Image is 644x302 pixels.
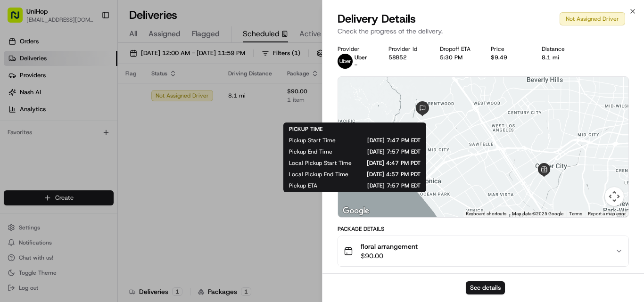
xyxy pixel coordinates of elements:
[347,148,421,155] span: [DATE] 7:57 PM EDT
[89,185,151,195] span: API Documentation
[512,211,563,216] span: Map data ©2025 Google
[569,211,582,216] a: Terms
[78,146,82,154] span: •
[42,99,130,107] div: We're available if you need us!
[66,208,114,215] a: Powered byPylon
[20,90,37,107] img: 8016278978528_b943e370aa5ada12b00a_72.png
[146,121,172,132] button: See all
[42,90,155,99] div: Start new chat
[9,137,25,152] img: Brigitte Vinadas
[388,54,407,61] button: 58B52
[466,281,505,294] button: See details
[289,159,352,167] span: Local Pickup Start Time
[9,122,60,130] div: Past conversations
[588,211,626,216] a: Report a map error
[289,125,322,133] span: PICKUP TIME
[491,54,527,61] div: $9.49
[338,272,629,280] div: Location Details
[355,61,357,69] span: -
[9,186,17,194] div: 📗
[289,137,336,144] span: Pickup Start Time
[19,147,26,154] img: 1736555255976-a54dd68f-1ca7-489b-9aae-adbdc363a1c4
[440,45,476,53] div: Dropoff ETA
[338,236,628,266] button: floral arrangement$90.00
[363,171,421,178] span: [DATE] 4:57 PM PDT
[80,186,87,194] div: 💻
[361,242,418,251] span: floral arrangement
[338,26,629,36] p: Check the progress of the delivery.
[542,45,578,53] div: Distance
[76,181,155,198] a: 💻API Documentation
[9,9,28,28] img: Nash
[340,205,372,217] a: Open this area in Google Maps (opens a new window)
[94,208,114,215] span: Pylon
[338,225,629,233] div: Package Details
[491,45,527,53] div: Price
[332,182,421,189] span: [DATE] 7:57 PM EDT
[83,146,103,154] span: [DATE]
[25,61,156,71] input: Clear
[289,148,332,155] span: Pickup End Time
[9,38,172,53] p: Welcome 👋
[440,54,476,61] div: 5:30 PM
[542,54,578,61] div: 8.1 mi
[29,146,76,154] span: [PERSON_NAME]
[388,45,424,53] div: Provider Id
[289,182,317,189] span: Pickup ETA
[9,90,26,107] img: 1736555255976-a54dd68f-1ca7-489b-9aae-adbdc363a1c4
[6,181,76,198] a: 📗Knowledge Base
[160,93,172,104] button: Start new chat
[338,54,353,69] img: uber-new-logo.jpeg
[466,211,506,217] button: Keyboard shortcuts
[605,187,624,206] button: Map camera controls
[19,185,72,195] span: Knowledge Base
[338,45,373,53] div: Provider
[361,251,418,261] span: $90.00
[289,171,348,178] span: Local Pickup End Time
[338,11,416,26] span: Delivery Details
[340,205,372,217] img: Google
[351,137,421,144] span: [DATE] 7:47 PM EDT
[367,159,421,167] span: [DATE] 4:47 PM PDT
[355,54,367,61] span: Uber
